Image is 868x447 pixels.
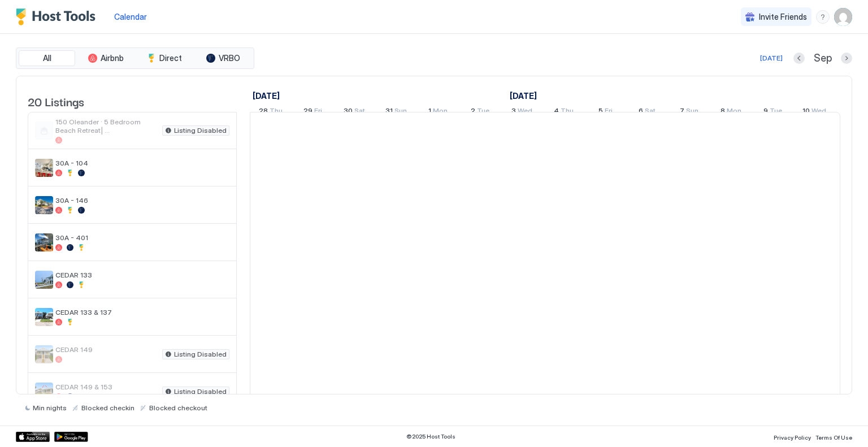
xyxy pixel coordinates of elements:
[561,106,574,118] span: Thu
[800,104,829,120] a: September 10, 2025
[195,50,251,66] button: VRBO
[759,12,807,22] span: Invite Friends
[727,106,741,118] span: Mon
[159,53,182,63] span: Direct
[383,104,410,120] a: August 31, 2025
[43,53,51,63] span: All
[758,51,784,65] button: [DATE]
[394,106,407,118] span: Sun
[793,53,805,64] button: Previous month
[149,403,207,412] span: Blocked checkout
[16,47,254,69] div: tab-group
[477,106,489,118] span: Tue
[811,106,826,118] span: Wed
[815,431,852,442] a: Terms Of Use
[101,53,124,63] span: Airbnb
[841,53,852,64] button: Next month
[259,106,268,118] span: 28
[471,106,475,118] span: 2
[596,104,615,120] a: September 5, 2025
[35,159,53,177] div: listing image
[511,106,516,118] span: 3
[774,434,811,441] span: Privacy Policy
[54,432,88,442] a: Google Play Store
[55,196,229,205] span: 30A - 146
[35,345,53,363] div: listing image
[314,106,322,118] span: Fri
[639,106,643,118] span: 6
[341,104,368,120] a: August 30, 2025
[19,50,75,66] button: All
[385,106,393,118] span: 31
[114,11,147,23] a: Calendar
[55,383,158,391] span: CEDAR 149 & 153
[428,106,431,118] span: 1
[136,50,193,66] button: Direct
[509,104,535,120] a: September 3, 2025
[55,118,158,134] span: 150 Oleander · 5 Bedroom Beach Retreat| GameArea|HotTub|Sleeps 14
[35,233,53,251] div: listing image
[55,308,229,316] span: CEDAR 133 & 137
[35,383,53,401] div: listing image
[33,403,67,412] span: Min nights
[55,233,229,242] span: 30A - 401
[834,8,852,26] div: User profile
[814,52,832,65] span: Sep
[802,106,810,118] span: 10
[636,104,658,120] a: September 6, 2025
[250,88,283,104] a: August 28, 2025
[686,106,698,118] span: Sun
[554,106,559,118] span: 4
[721,106,725,118] span: 8
[518,106,532,118] span: Wed
[55,345,158,354] span: CEDAR 149
[763,106,768,118] span: 9
[219,53,240,63] span: VRBO
[433,106,448,118] span: Mon
[677,104,701,120] a: September 7, 2025
[301,104,325,120] a: August 29, 2025
[256,104,285,120] a: August 28, 2025
[77,50,134,66] button: Airbnb
[774,431,811,442] a: Privacy Policy
[815,434,852,441] span: Terms Of Use
[426,104,450,120] a: September 1, 2025
[16,432,50,442] a: App Store
[35,308,53,326] div: listing image
[406,433,455,440] span: © 2025 Host Tools
[354,106,365,118] span: Sat
[55,271,229,279] span: CEDAR 133
[344,106,353,118] span: 30
[55,159,229,167] span: 30A - 104
[551,104,576,120] a: September 4, 2025
[760,53,783,63] div: [DATE]
[35,196,53,214] div: listing image
[718,104,744,120] a: September 8, 2025
[605,106,613,118] span: Fri
[598,106,603,118] span: 5
[468,104,492,120] a: September 2, 2025
[816,10,830,24] div: menu
[81,403,134,412] span: Blocked checkin
[114,12,147,21] span: Calendar
[770,106,782,118] span: Tue
[28,93,84,110] span: 20 Listings
[680,106,684,118] span: 7
[270,106,283,118] span: Thu
[303,106,313,118] span: 29
[645,106,656,118] span: Sat
[16,8,101,25] a: Host Tools Logo
[35,271,53,289] div: listing image
[761,104,785,120] a: September 9, 2025
[507,88,540,104] a: September 1, 2025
